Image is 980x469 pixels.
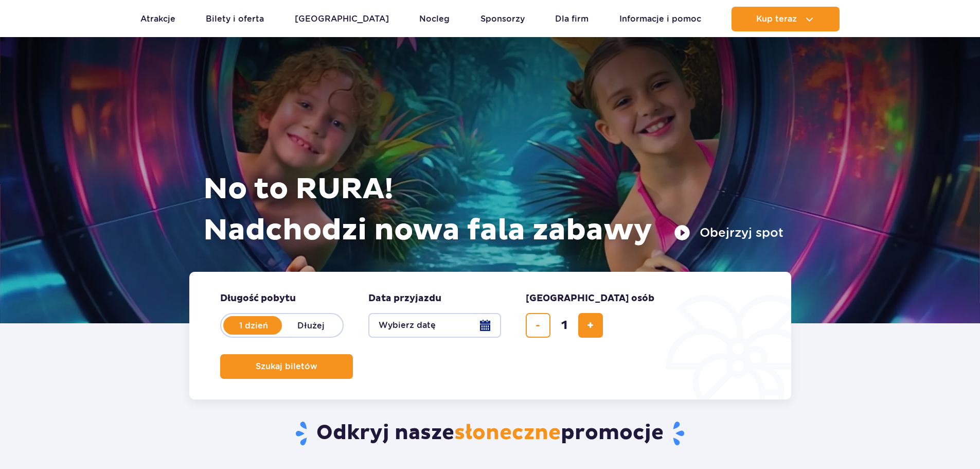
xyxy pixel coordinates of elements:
[295,7,389,31] a: [GEOGRAPHIC_DATA]
[480,7,525,31] a: Sponsorzy
[224,315,283,336] label: 1 dzień
[140,7,175,31] a: Atrakcje
[256,362,317,371] span: Szukaj biletów
[526,292,654,305] span: [GEOGRAPHIC_DATA] osób
[732,7,840,31] button: Kup teraz
[552,313,577,338] input: liczba biletów
[674,224,783,241] button: Obejrzyj spot
[189,420,791,447] h2: Odkryj nasze promocje
[220,292,296,305] span: Długość pobytu
[282,315,341,336] label: Dłużej
[454,420,561,446] span: słoneczne
[619,7,701,31] a: Informacje i pomoc
[555,7,589,31] a: Dla firm
[419,7,450,31] a: Nocleg
[189,272,791,399] form: Planowanie wizyty w Park of Poland
[368,313,501,338] button: Wybierz datę
[220,354,353,379] button: Szukaj biletów
[206,7,264,31] a: Bilety i oferta
[756,14,797,24] span: Kup teraz
[526,313,550,338] button: usuń bilet
[578,313,603,338] button: dodaj bilet
[368,292,441,305] span: Data przyjazdu
[203,169,783,251] h1: No to RURA! Nadchodzi nowa fala zabawy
